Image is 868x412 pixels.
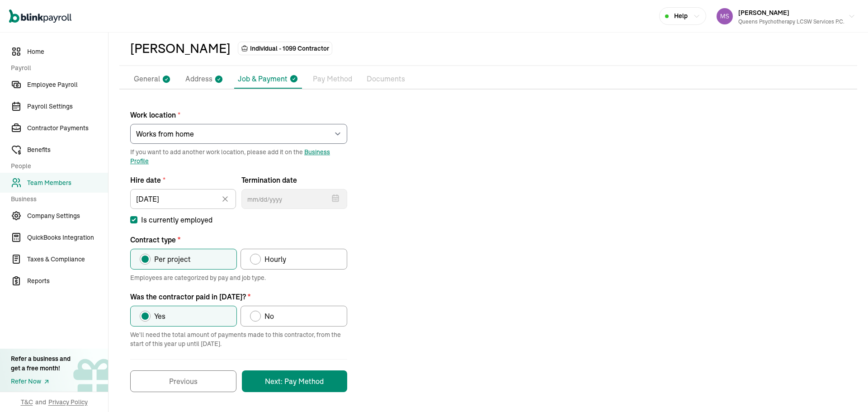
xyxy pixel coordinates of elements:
button: Previous [130,370,236,392]
p: Documents [367,73,405,85]
button: Next: Pay Method [242,370,347,392]
span: Privacy Policy [48,398,88,407]
div: Contract type [130,234,347,270]
p: Address [185,73,212,85]
span: Payroll Settings [27,102,108,111]
div: Refer a business and get a free month! [11,354,71,373]
label: Hire date [130,175,236,185]
p: Job & Payment [238,73,288,84]
span: If you want to add another work location, please add it on the [130,147,347,166]
input: mm/dd/yyyy [241,189,347,209]
span: Home [27,47,108,57]
span: [PERSON_NAME] [738,9,789,17]
label: Is currently employed [130,214,347,225]
div: Queens Psychotherapy LCSW Services P.C. [738,18,844,26]
span: We'll need the total amount of payments made to this contractor, from the start of this year up u... [130,330,347,348]
span: Help [674,11,688,21]
p: Pay Method [313,73,352,85]
span: Per project [154,254,191,265]
span: Individual - 1099 Contractor [250,44,329,53]
p: Contract type [130,234,347,245]
span: Employee Payroll [27,80,108,90]
iframe: Chat Widget [717,314,868,412]
p: General [134,73,160,85]
div: Was the contractor paid in 2025? [130,291,347,327]
span: No [264,311,274,322]
input: mm/dd/yyyy [130,189,236,209]
a: Refer Now [11,377,71,386]
span: Yes [154,311,165,322]
span: Hourly [264,254,286,265]
span: People [11,161,103,171]
button: [PERSON_NAME]Queens Psychotherapy LCSW Services P.C. [713,5,859,28]
button: Help [659,7,706,25]
span: Team Members [27,178,108,188]
span: Employees are categorized by pay and job type. [130,273,347,282]
p: Was the contractor paid in [DATE]? [130,291,347,302]
label: Work location [130,109,347,120]
span: Payroll [11,63,103,73]
span: Contractor Payments [27,123,108,133]
input: Is currently employed [130,216,137,223]
div: [PERSON_NAME] [130,39,231,58]
span: Benefits [27,145,108,155]
span: Business [11,194,103,204]
span: Reports [27,276,108,286]
span: Company Settings [27,211,108,221]
span: Taxes & Compliance [27,255,108,264]
span: QuickBooks Integration [27,233,108,242]
label: Termination date [241,175,347,185]
nav: Global [9,3,71,29]
span: T&C [21,398,33,407]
